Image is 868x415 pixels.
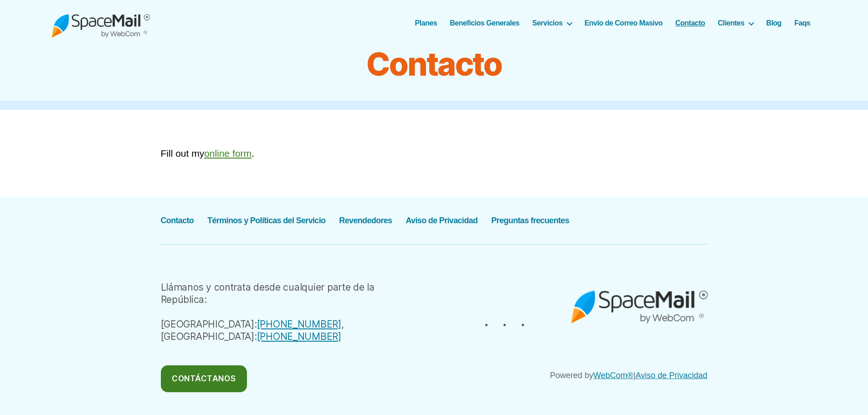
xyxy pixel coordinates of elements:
a: [PHONE_NUMBER] [257,318,341,330]
a: Aviso de Privacidad [406,216,478,225]
a: Contacto [675,19,705,27]
a: Contáctanos [161,365,247,392]
h1: Contacto [206,46,662,82]
a: WebCom® [593,371,633,380]
a: Planes [415,19,437,27]
img: Spacemail [51,8,150,38]
a: Revendedores [339,216,392,225]
a: online form [204,148,252,159]
a: Clientes [718,19,753,27]
a: Términos y Políticas del Servicio [207,216,325,225]
a: Faqs [794,19,810,27]
p: Powered by | [448,369,708,382]
a: Preguntas frecuentes [491,216,569,225]
div: Llámanos y contrata desde cualquier parte de la República: [GEOGRAPHIC_DATA]: , [GEOGRAPHIC_DATA]: [161,281,421,343]
a: Aviso de Privacidad [636,371,708,380]
nav: Pie de página [161,214,569,227]
a: Servicios [532,19,572,27]
a: Contacto [161,216,194,225]
a: [PHONE_NUMBER] [257,331,341,342]
div: Fill out my . [161,146,708,161]
nav: Horizontal [420,19,817,27]
a: Beneficios Generales [450,19,519,27]
a: Envío de Correo Masivo [585,19,663,27]
img: spacemail [571,282,708,323]
a: Blog [766,19,782,27]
